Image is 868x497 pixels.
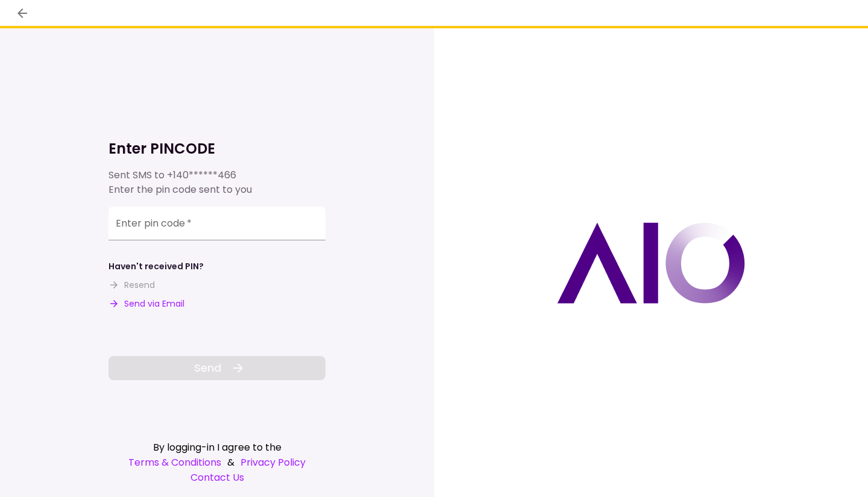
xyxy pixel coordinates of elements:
[557,222,745,304] img: AIO logo
[108,440,325,455] div: By logging-in I agree to the
[108,168,325,197] div: Sent SMS to Enter the pin code sent to you
[128,455,221,470] a: Terms & Conditions
[12,3,33,23] button: back
[108,356,325,380] button: Send
[108,455,325,470] div: &
[194,360,221,376] span: Send
[108,279,155,292] button: Resend
[108,260,204,273] div: Haven't received PIN?
[108,139,325,158] h1: Enter PINCODE
[241,455,306,470] a: Privacy Policy
[108,298,184,310] button: Send via Email
[108,470,325,485] a: Contact Us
